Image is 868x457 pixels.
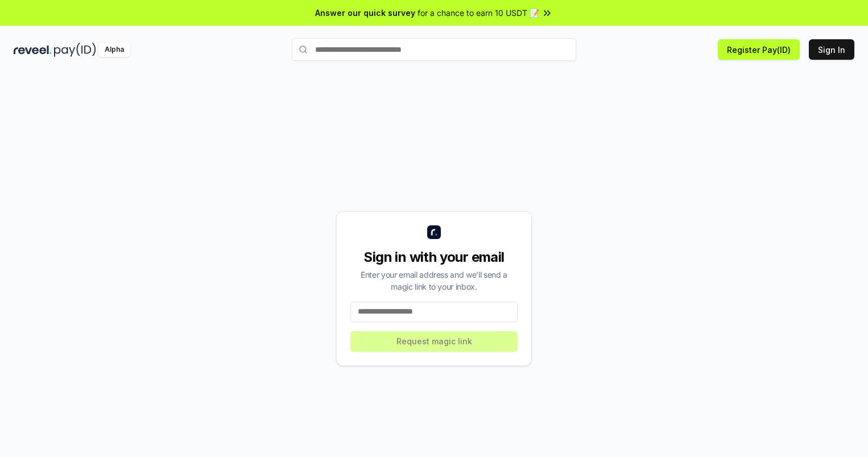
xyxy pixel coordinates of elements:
img: reveel_dark [14,43,52,57]
img: logo_small [427,225,441,239]
div: Alpha [98,43,130,57]
div: Enter your email address and we’ll send a magic link to your inbox. [350,269,518,293]
div: Sign in with your email [350,248,518,266]
button: Sign In [809,39,854,60]
img: pay_id [54,43,96,57]
span: for a chance to earn 10 USDT 📝 [418,7,539,19]
span: Answer our quick survey [315,7,415,19]
button: Register Pay(ID) [718,39,800,60]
